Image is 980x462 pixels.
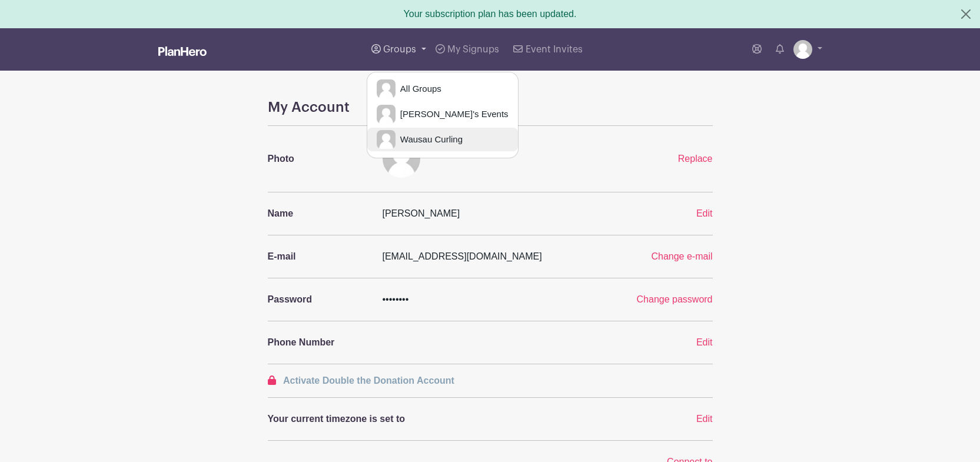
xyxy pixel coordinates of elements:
p: Phone Number [268,335,368,350]
a: My Signups [431,28,504,71]
span: Wausau Curling [396,133,463,147]
img: default-ce2991bfa6775e67f084385cd625a349d9dcbb7a52a09fb2fda1e96e2d18dcdb.png [793,40,812,59]
a: Change e-mail [651,251,712,261]
a: Edit [696,337,713,347]
p: Password [268,293,368,307]
span: All Groups [396,82,441,96]
a: Replace [678,154,713,164]
div: [EMAIL_ADDRESS][DOMAIN_NAME] [376,250,605,264]
a: Event Invites [509,28,587,71]
div: [PERSON_NAME] [376,207,643,221]
a: [PERSON_NAME]'s Events [367,102,518,126]
a: Wausau Curling [367,128,518,151]
a: All Groups [367,77,518,101]
p: Name [268,207,368,221]
a: Edit [696,208,713,218]
img: default-ce2991bfa6775e67f084385cd625a349d9dcbb7a52a09fb2fda1e96e2d18dcdb.png [377,105,396,124]
a: Groups [367,28,431,71]
p: Photo [268,152,368,166]
span: My Signups [447,45,499,54]
a: Edit [696,414,713,424]
span: Groups [383,45,416,54]
h4: My Account [268,99,713,116]
a: Change password [637,294,713,304]
p: Your current timezone is set to [268,412,636,426]
div: Groups [367,72,519,158]
span: Activate Double the Donation Account [283,375,454,385]
img: default-ce2991bfa6775e67f084385cd625a349d9dcbb7a52a09fb2fda1e96e2d18dcdb.png [377,130,396,149]
img: logo_white-6c42ec7e38ccf1d336a20a19083b03d10ae64f83f12c07503d8b9e83406b4c7d.svg [158,46,207,56]
img: default-ce2991bfa6775e67f084385cd625a349d9dcbb7a52a09fb2fda1e96e2d18dcdb.png [377,79,396,98]
img: default-ce2991bfa6775e67f084385cd625a349d9dcbb7a52a09fb2fda1e96e2d18dcdb.png [383,140,420,178]
span: •••••••• [383,294,409,304]
p: E-mail [268,250,368,264]
span: Event Invites [526,45,583,54]
span: [PERSON_NAME]'s Events [396,108,509,121]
